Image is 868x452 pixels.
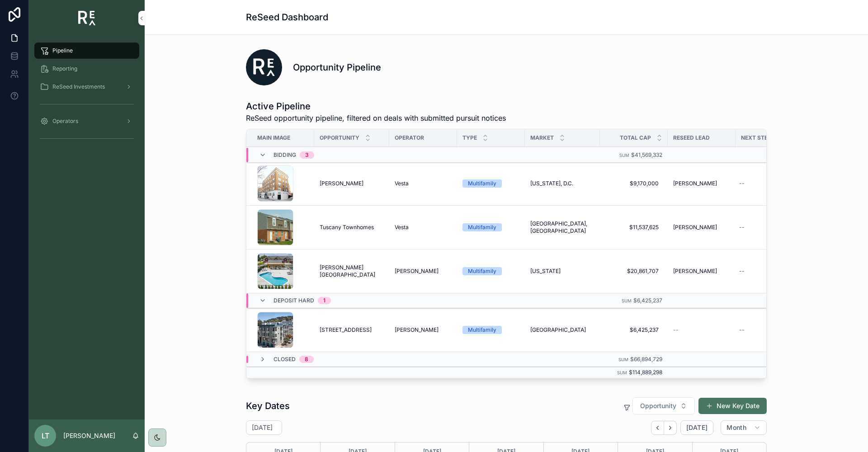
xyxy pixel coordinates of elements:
a: Operators [34,113,139,129]
button: Back [651,421,664,435]
a: Pipeline [34,42,139,59]
button: Select Button [632,397,695,414]
a: ReSeed Investments [34,79,139,95]
span: $9,170,000 [609,180,659,187]
button: Next [664,421,677,435]
span: Type [462,134,477,141]
a: [PERSON_NAME] [395,326,452,334]
div: scrollable content [29,36,145,157]
span: Operator [395,134,424,141]
span: Tuscany Townhomes [320,224,374,231]
span: Market [530,134,554,141]
a: Multifamily [462,326,519,334]
a: [STREET_ADDRESS] [320,326,384,334]
span: -- [673,326,679,334]
span: ReSeed opportunity pipeline, filtered on deals with submitted pursuit notices [246,113,506,123]
span: [PERSON_NAME] [320,180,363,187]
span: LT [42,430,49,441]
a: [PERSON_NAME] [395,268,452,275]
span: [PERSON_NAME] [395,326,439,334]
span: $20,861,707 [609,268,659,275]
span: Bidding [274,151,296,159]
span: [US_STATE] [530,268,561,275]
a: -- [736,323,793,337]
button: Month [721,420,767,435]
a: Tuscany Townhomes [320,224,384,231]
span: [GEOGRAPHIC_DATA] [530,326,586,334]
a: $9,170,000 [605,176,662,191]
span: $41,569,332 [631,151,662,158]
span: Opportunity [320,134,359,141]
a: Vesta [395,180,452,187]
a: -- [736,176,793,191]
a: [PERSON_NAME] [673,268,730,275]
img: App logo [78,11,96,25]
span: Pipeline [52,47,73,54]
div: -- [739,326,745,334]
span: $11,537,625 [609,224,659,231]
a: [US_STATE] [530,268,594,275]
a: $6,425,237 [605,323,662,337]
div: -- [739,180,745,187]
span: $66,894,729 [630,356,662,363]
span: Deposit Hard [274,297,314,304]
a: [PERSON_NAME] [673,180,730,187]
span: Main Image [257,134,290,141]
span: Month [726,424,746,432]
span: $6,425,237 [633,297,662,304]
small: Sum [619,153,629,158]
p: [PERSON_NAME] [63,431,115,440]
span: [PERSON_NAME] [673,180,717,187]
a: [GEOGRAPHIC_DATA] [530,326,594,334]
a: -- [736,264,793,278]
div: Multifamily [468,223,496,231]
small: Sum [618,357,628,362]
a: Vesta [395,224,452,231]
span: Next Steps [741,134,775,141]
span: [PERSON_NAME] [395,268,439,275]
span: Opportunity [640,401,676,410]
span: [DATE] [686,424,708,432]
span: [STREET_ADDRESS] [320,326,372,334]
span: $6,425,237 [609,326,659,334]
a: -- [673,326,730,334]
a: $11,537,625 [605,220,662,235]
span: ReSeed Investments [52,83,105,90]
a: [PERSON_NAME][GEOGRAPHIC_DATA] [320,264,384,278]
div: Multifamily [468,267,496,275]
div: -- [739,268,745,275]
a: $20,861,707 [605,264,662,278]
a: Multifamily [462,223,519,231]
span: Closed [274,356,296,363]
span: [PERSON_NAME] [673,224,717,231]
a: [GEOGRAPHIC_DATA], [GEOGRAPHIC_DATA] [530,220,594,235]
span: Operators [52,118,78,125]
span: [US_STATE], D.C. [530,180,573,187]
div: 8 [305,356,308,363]
a: Multifamily [462,179,519,188]
span: Vesta [395,180,409,187]
button: New Key Date [698,398,767,414]
a: -- [736,220,793,235]
a: [PERSON_NAME] [320,180,384,187]
span: Vesta [395,224,409,231]
button: [DATE] [680,420,713,435]
h1: Active Pipeline [246,100,506,113]
span: [PERSON_NAME] [673,268,717,275]
span: $114,889,298 [629,369,662,376]
h1: ReSeed Dashboard [246,11,328,24]
h1: Key Dates [246,400,290,412]
div: -- [739,224,745,231]
a: [US_STATE], D.C. [530,180,594,187]
h1: Opportunity Pipeline [293,61,381,74]
span: Total Cap [620,134,651,141]
h2: [DATE] [252,423,273,432]
div: Multifamily [468,179,496,188]
div: 3 [305,151,309,159]
a: [PERSON_NAME] [673,224,730,231]
span: ReSeed Lead [673,134,710,141]
small: Sum [622,298,632,303]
